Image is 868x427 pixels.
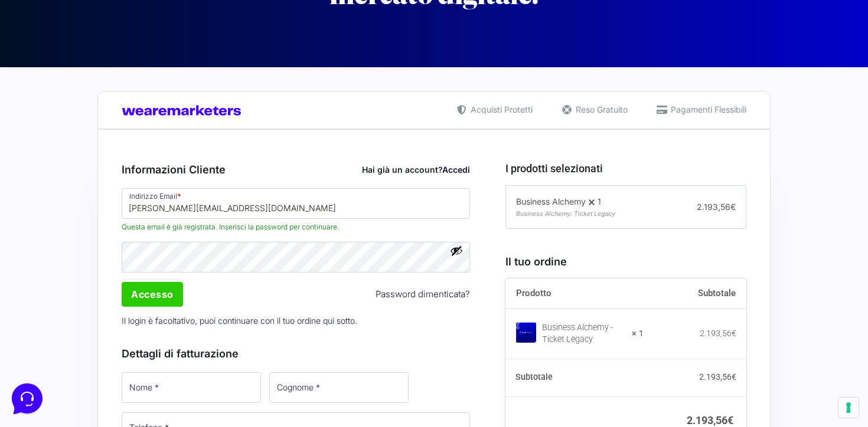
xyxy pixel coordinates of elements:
[542,322,625,346] div: Business Alchemy - Ticket Legacy
[505,359,644,396] th: Subtotale
[699,372,736,382] bdi: 2.193,56
[668,103,746,116] span: Pagamenti Flessibili
[82,318,155,346] button: Messaggi
[515,322,536,343] img: Business Alchemy - Ticket Legacy
[122,188,470,219] input: Indirizzo Email *
[77,106,174,116] span: Inizia una conversazione
[19,99,217,123] button: Inizia una conversazione
[19,146,92,156] span: Trova una risposta
[632,328,644,340] strong: × 1
[362,163,470,176] div: Hai già un account?
[732,329,736,338] span: €
[122,346,470,362] h3: Dettagli di fatturazione
[118,308,474,333] p: Il login è facoltativo, puoi continuare con il tuo ordine qui sotto.
[598,196,601,206] span: 1
[35,335,56,346] p: Home
[122,372,261,403] input: Nome *
[57,66,80,90] img: dark
[700,329,736,338] bdi: 2.193,56
[505,278,644,309] th: Prodotto
[9,381,45,416] iframe: Customerly Messenger Launcher
[697,202,736,212] span: 2.193,56
[19,66,43,90] img: dark
[505,254,746,270] h3: Il tuo ordine
[516,196,586,206] span: Business Alchemy
[122,282,183,307] input: Accesso
[9,9,198,28] h2: Ciao da Marketers 👋
[468,103,533,116] span: Acquisti Protetti
[687,414,733,426] bdi: 2.193,56
[269,372,409,403] input: Cognome *
[182,335,199,346] p: Aiuto
[9,318,82,346] button: Home
[727,414,733,426] span: €
[838,398,859,418] button: Le tue preferenze relative al consenso per le tecnologie di tracciamento
[27,172,193,183] input: Cerca un articolo...
[730,202,736,212] span: €
[376,288,470,301] a: Password dimenticata?
[644,278,746,309] th: Subtotale
[442,165,470,175] a: Accedi
[122,222,470,232] span: Questa email è già registrata. Inserisci la password per continuare.
[38,66,61,90] img: dark
[19,47,100,57] span: Le tue conversazioni
[732,372,736,382] span: €
[102,335,134,346] p: Messaggi
[122,162,470,178] h3: Informazioni Cliente
[505,160,746,176] h3: I prodotti selezionati
[154,318,227,346] button: Aiuto
[450,244,463,257] button: Mostra password
[126,146,217,156] a: Apri Centro Assistenza
[516,210,615,218] span: Business Alchemy: Ticket Legacy
[573,103,628,116] span: Reso Gratuito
